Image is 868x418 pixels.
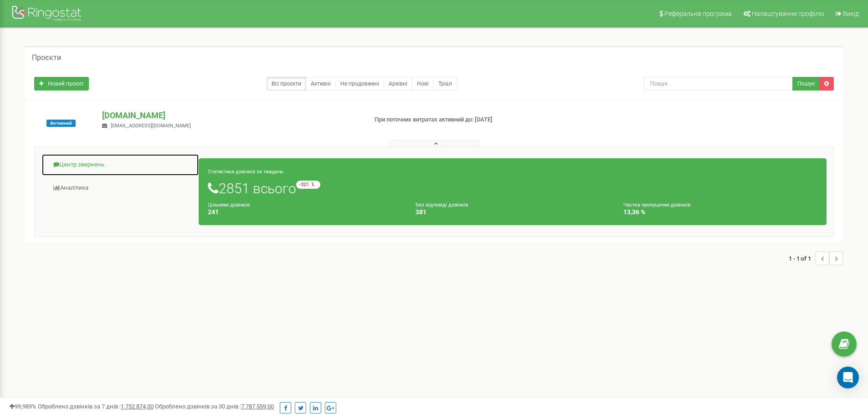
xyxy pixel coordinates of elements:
[789,252,816,265] span: 1 - 1 of 1
[384,77,412,91] a: Архівні
[102,110,360,121] p: [DOMAIN_NAME]
[267,77,306,91] a: Всі проєкти
[208,209,402,216] h4: 241
[306,77,336,91] a: Активні
[111,123,191,129] span: [EMAIL_ADDRESS][DOMAIN_NAME]
[623,202,690,208] small: Частка пропущених дзвінків
[433,77,457,91] a: Тріал
[208,181,817,196] h1: 2851 всього
[623,209,817,216] h4: 13,36 %
[41,154,199,176] a: Центр звернень
[34,77,89,91] a: Новий проєкт
[41,177,199,199] a: Аналiтика
[752,10,824,17] span: Налаштування профілю
[208,202,250,208] small: Цільових дзвінків
[837,367,859,388] div: Open Intercom Messenger
[208,169,283,175] small: Статистика дзвінків за тиждень
[296,181,320,189] small: -321
[241,403,274,410] u: 7 787 559,00
[155,403,274,410] span: Оброблено дзвінків за 30 днів :
[121,403,154,410] u: 1 752 874,00
[416,202,468,208] small: Без відповіді дзвінків
[335,77,384,91] a: Не продовжені
[792,77,820,91] button: Пошук
[38,403,154,410] span: Оброблено дзвінків за 7 днів :
[375,116,564,124] p: При поточних витратах активний до: [DATE]
[843,10,859,17] span: Вихід
[664,10,732,17] span: Реферальна програма
[416,209,610,216] h4: 381
[644,77,793,91] input: Пошук
[789,242,843,274] nav: ...
[32,54,61,62] h5: Проєкти
[46,120,76,127] span: Активний
[412,77,434,91] a: Нові
[9,403,36,410] span: 99,989%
